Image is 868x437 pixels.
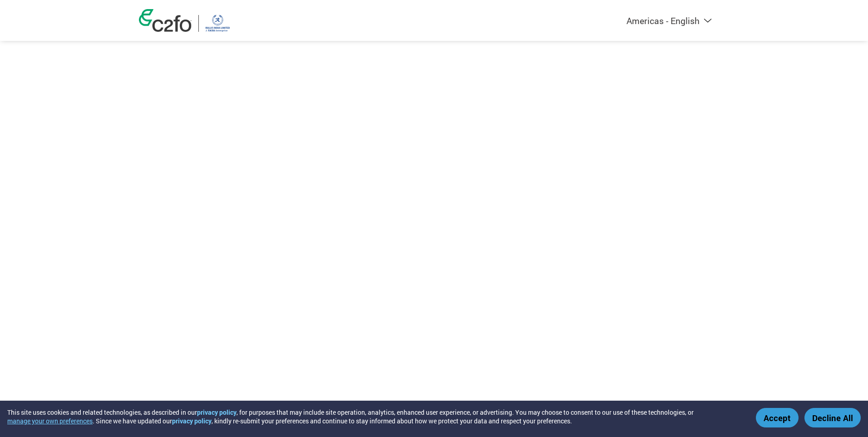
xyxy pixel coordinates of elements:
[172,417,212,425] a: privacy policy
[804,408,861,427] button: Decline All
[7,417,93,425] button: manage your own preferences
[7,408,743,425] div: This site uses cookies and related technologies, as described in our , for purposes that may incl...
[139,9,192,32] img: c2fo logo
[197,408,237,417] a: privacy policy
[206,15,230,32] img: Rallis India
[756,408,799,427] button: Accept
